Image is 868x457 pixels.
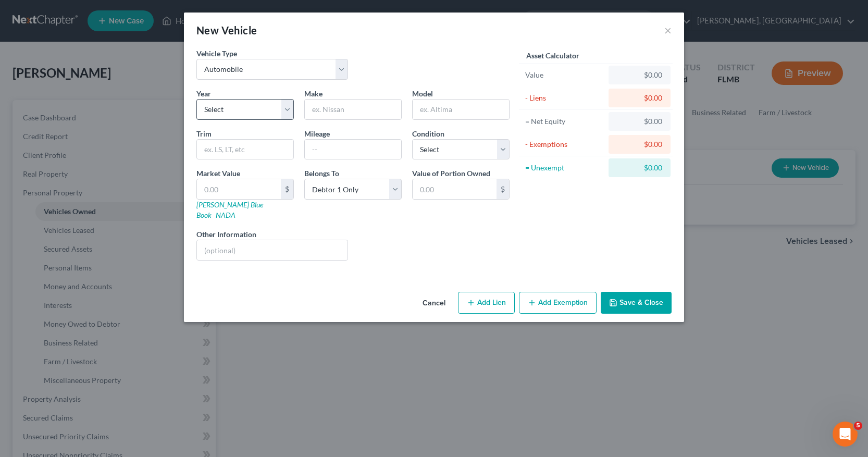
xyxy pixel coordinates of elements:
div: $ [281,179,293,199]
div: - Liens [525,93,604,103]
div: $0.00 [617,116,662,127]
span: 5 [854,422,862,430]
button: Add Exemption [519,292,597,314]
div: - Exemptions [525,139,604,150]
input: ex. Nissan [305,100,401,119]
span: Belongs To [304,169,339,178]
button: Add Lien [458,292,515,314]
label: Vehicle Type [196,48,237,59]
div: = Net Equity [525,116,604,127]
label: Asset Calculator [526,50,579,61]
iframe: Intercom live chat [833,422,858,447]
a: [PERSON_NAME] Blue Book [196,200,263,219]
div: = Unexempt [525,163,604,173]
label: Mileage [304,128,330,139]
input: 0.00 [413,179,497,199]
label: Other Information [196,229,256,240]
label: Model [412,88,433,99]
div: $0.00 [617,70,662,80]
div: Value [525,70,604,80]
label: Market Value [196,168,240,179]
div: $0.00 [617,93,662,103]
button: Cancel [414,293,454,314]
div: New Vehicle [196,23,257,38]
span: Make [304,89,323,98]
input: 0.00 [197,179,281,199]
button: Save & Close [601,292,672,314]
a: NADA [216,211,235,219]
input: ex. LS, LT, etc [197,140,293,159]
div: $ [497,179,509,199]
input: ex. Altima [413,100,509,119]
label: Trim [196,128,212,139]
button: × [664,24,672,36]
input: (optional) [197,240,348,260]
label: Value of Portion Owned [412,168,490,179]
div: $0.00 [617,139,662,150]
label: Condition [412,128,444,139]
input: -- [305,140,401,159]
div: $0.00 [617,163,662,173]
label: Year [196,88,211,99]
